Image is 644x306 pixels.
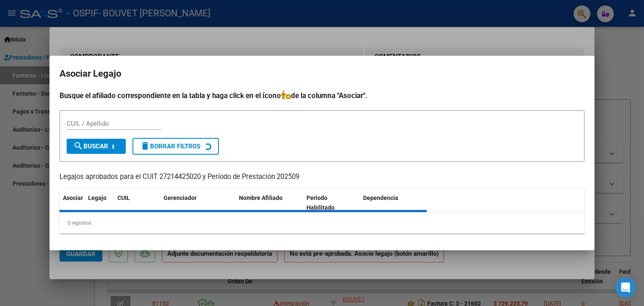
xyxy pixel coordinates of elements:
[60,172,584,182] p: Legajos aprobados para el CUIT 27214425020 y Período de Prestación 202509
[615,277,636,298] div: Open Intercom Messenger
[164,194,197,201] span: Gerenciador
[85,189,114,217] datatable-header-cell: Legajo
[60,189,85,217] datatable-header-cell: Asociar
[303,189,360,217] datatable-header-cell: Periodo Habilitado
[63,194,83,201] span: Asociar
[117,194,130,201] span: CUIL
[73,143,108,150] span: Buscar
[239,194,283,201] span: Nombre Afiliado
[114,189,160,217] datatable-header-cell: CUIL
[60,66,584,82] h2: Asociar Legajo
[363,194,398,201] span: Dependencia
[306,194,335,211] span: Periodo Habilitado
[140,141,150,151] mat-icon: delete
[140,143,200,150] span: Borrar Filtros
[73,141,83,151] mat-icon: search
[60,213,584,233] div: 0 registros
[236,189,303,217] datatable-header-cell: Nombre Afiliado
[67,139,126,154] button: Buscar
[88,194,106,201] span: Legajo
[360,189,427,217] datatable-header-cell: Dependencia
[132,138,219,155] button: Borrar Filtros
[60,90,584,101] h4: Busque el afiliado correspondiente en la tabla y haga click en el ícono de la columna "Asociar".
[160,189,236,217] datatable-header-cell: Gerenciador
